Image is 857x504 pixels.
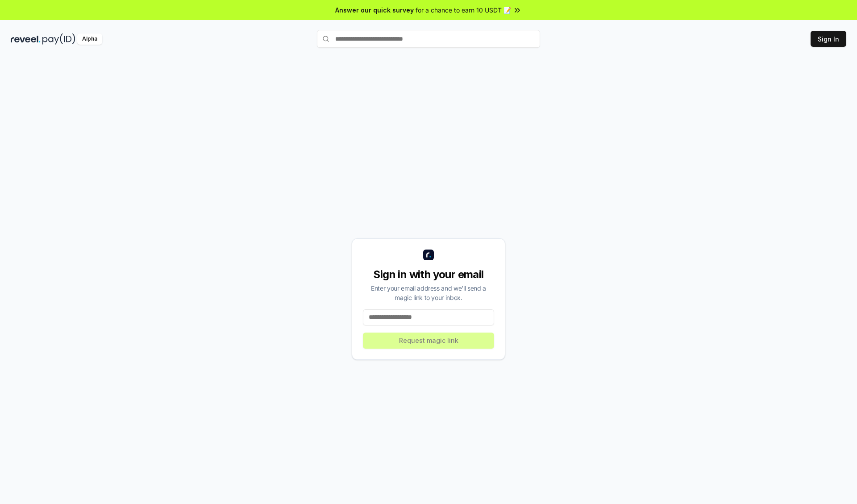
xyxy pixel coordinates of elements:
span: for a chance to earn 10 USDT 📝 [416,5,511,15]
img: reveel_dark [11,33,41,45]
img: logo_small [423,250,434,260]
img: pay_id [42,33,75,45]
button: Sign In [811,31,846,47]
div: Enter your email address and we’ll send a magic link to your inbox. [363,283,494,302]
div: Sign in with your email [363,267,494,282]
div: Alpha [77,33,102,45]
span: Answer our quick survey [335,5,414,15]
